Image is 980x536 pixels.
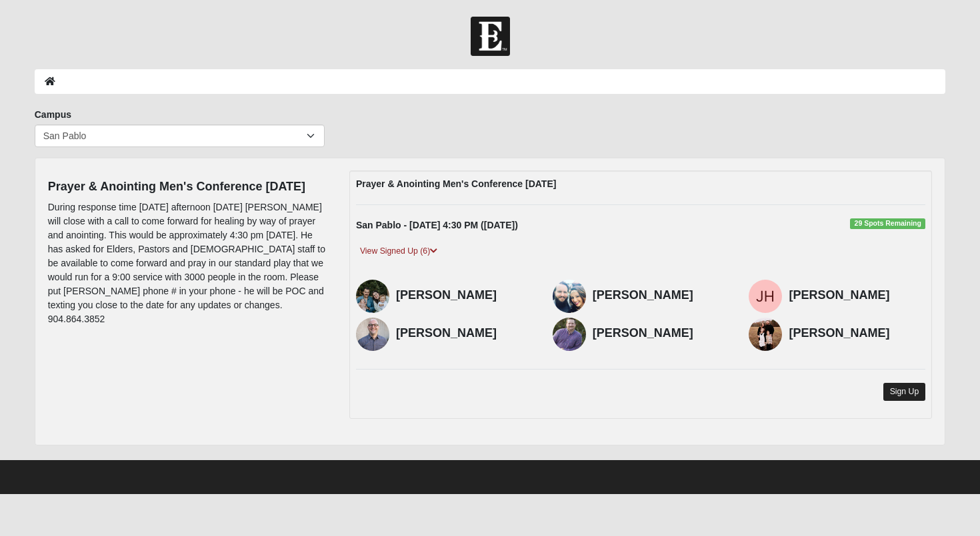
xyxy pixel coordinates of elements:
h4: [PERSON_NAME] [396,288,533,303]
h4: [PERSON_NAME] [396,326,533,341]
a: Sign Up [883,383,926,401]
img: Travis Woollard [553,280,586,313]
strong: Prayer & Anointing Men's Conference [DATE] [356,178,556,189]
img: Dustin Hall [749,318,782,351]
h4: [PERSON_NAME] [789,288,925,303]
a: View Signed Up (6) [356,244,441,258]
span: 29 Spots Remaining [850,218,925,229]
strong: San Pablo - [DATE] 4:30 PM ([DATE]) [356,220,518,230]
h4: Prayer & Anointing Men's Conference [DATE] [48,180,329,194]
p: During response time [DATE] afternoon [DATE] [PERSON_NAME] will close with a call to come forward... [48,200,329,326]
img: James Hall [749,280,782,313]
h4: [PERSON_NAME] [593,288,729,303]
img: Church of Eleven22 Logo [471,17,510,56]
h4: [PERSON_NAME] [593,326,729,341]
label: Campus [35,108,71,121]
img: Matt Dobson [356,280,389,313]
img: Cris Garrard [553,318,586,351]
h4: [PERSON_NAME] [789,326,925,341]
img: Trey Brunson [356,318,389,351]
